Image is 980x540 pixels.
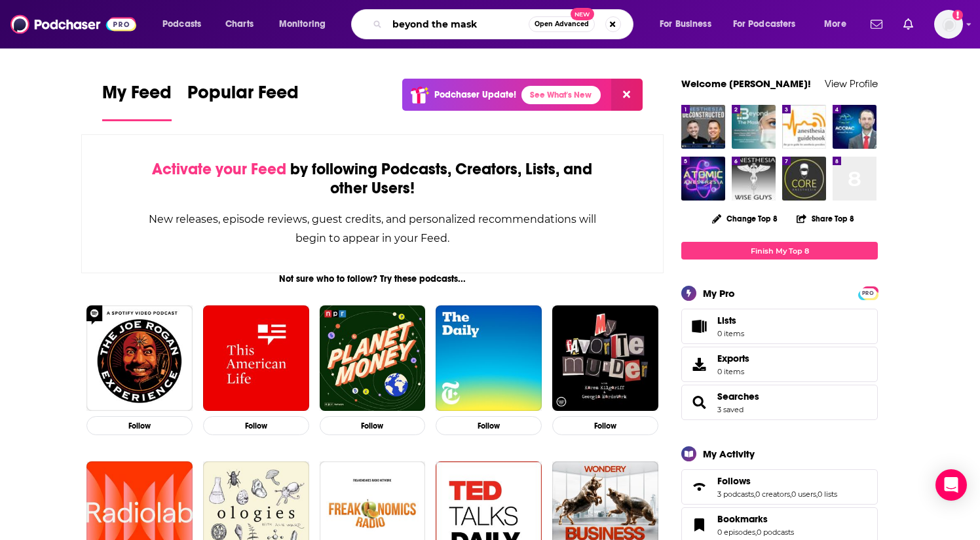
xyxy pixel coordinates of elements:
span: More [824,15,846,33]
span: Lists [717,315,736,326]
img: Anesthesia and Critical Care Reviews and Commentary (ACCRAC) Podcast [833,105,876,149]
a: 0 podcasts [757,528,794,537]
a: Charts [217,14,261,35]
a: Finish My Top 8 [681,242,878,260]
img: Anesthesia Deconstructed: Moving Anesthesia Forward [681,105,725,149]
button: open menu [815,14,863,35]
img: Atomic Anesthesia [681,157,725,201]
button: Follow [320,416,426,435]
span: My Feed [102,81,172,111]
img: The Daily [436,305,542,412]
button: Share Top 8 [796,206,855,231]
a: Welcome [PERSON_NAME]! [681,77,811,90]
span: Activate your Feed [152,159,286,179]
span: Podcasts [162,15,201,33]
span: , [790,490,791,499]
span: Searches [681,385,878,420]
span: Charts [225,15,254,33]
a: 0 episodes [717,528,755,537]
div: Open Intercom Messenger [935,469,967,501]
a: Bookmarks [686,516,712,534]
span: Exports [717,353,749,364]
span: , [754,490,755,499]
a: Follows [717,475,837,487]
a: 3 saved [717,405,744,414]
a: Show notifications dropdown [898,13,918,35]
a: 0 creators [755,490,790,499]
div: Not sure who to follow? Try these podcasts... [81,273,664,284]
img: User Profile [934,10,963,39]
a: Show notifications dropdown [865,13,888,35]
span: New [571,8,594,20]
span: Follows [717,475,751,487]
a: 0 users [791,490,816,499]
div: New releases, episode reviews, guest credits, and personalized recommendations will begin to appe... [147,210,597,248]
a: Exports [681,347,878,382]
button: Follow [86,416,193,435]
button: Change Top 8 [704,210,785,227]
img: The Joe Rogan Experience [86,305,193,412]
span: For Podcasters [733,15,796,33]
a: 3 podcasts [717,490,754,499]
a: Searches [717,391,759,402]
a: View Profile [825,77,878,90]
a: See What's New [521,86,601,104]
button: open menu [725,14,815,35]
a: My Feed [102,81,172,121]
button: open menu [650,14,728,35]
a: Follows [686,478,712,496]
img: My Favorite Murder with Karen Kilgariff and Georgia Hardstark [552,305,658,412]
span: Open Advanced [535,21,589,28]
span: Bookmarks [717,513,768,525]
a: Lists [681,309,878,344]
button: Open AdvancedNew [529,16,595,32]
div: My Pro [703,287,735,299]
span: Monitoring [279,15,326,33]
div: Search podcasts, credits, & more... [364,9,646,39]
button: Follow [436,416,542,435]
button: open menu [270,14,343,35]
span: , [816,490,818,499]
img: Core Anesthesia [782,157,826,201]
a: Searches [686,393,712,412]
button: Follow [203,416,309,435]
button: Follow [552,416,658,435]
div: My Activity [703,448,755,460]
p: Podchaser Update! [434,89,516,100]
img: Beyond The Mask: Innovation & Opportunities For CRNAs [732,105,776,149]
img: Planet Money [320,305,426,412]
img: This American Life [203,305,309,412]
span: PRO [860,288,876,298]
span: Lists [686,317,712,336]
span: For Business [660,15,711,33]
a: Bookmarks [717,513,794,525]
span: 0 items [717,329,744,338]
span: Follows [681,469,878,505]
a: 0 lists [818,490,837,499]
a: Popular Feed [187,81,299,121]
span: Logged in as JPodGuide [934,10,963,39]
svg: Add a profile image [952,10,963,20]
img: Anesthesia Wise Guys [732,157,776,201]
a: PRO [860,288,876,298]
span: Popular Feed [187,81,299,111]
img: Anesthesia Guidebook [782,105,826,149]
span: 0 items [717,367,749,376]
img: Podchaser - Follow, Share and Rate Podcasts [10,12,136,37]
button: open menu [153,14,218,35]
input: Search podcasts, credits, & more... [387,14,529,35]
span: Lists [717,315,744,326]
